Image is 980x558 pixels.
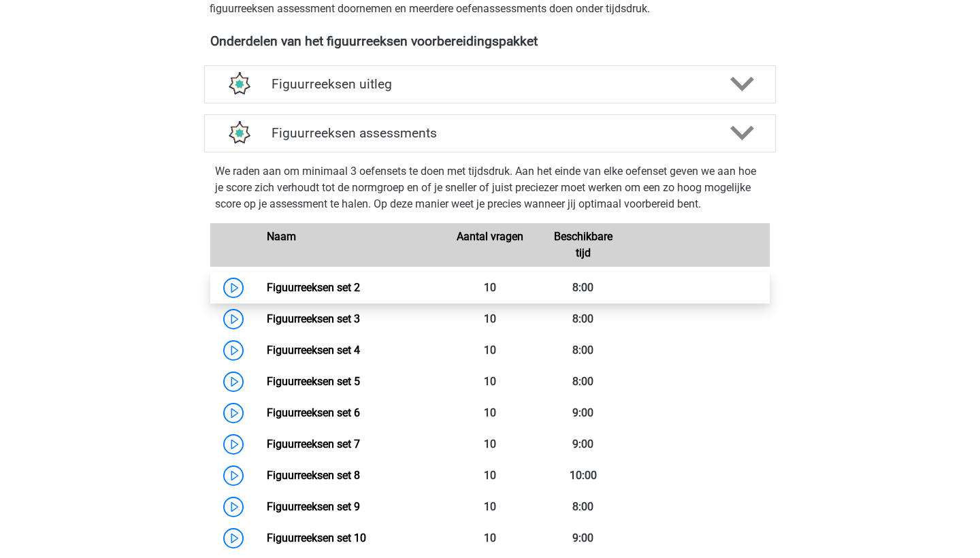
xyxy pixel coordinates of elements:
[267,406,360,419] a: Figuurreeksen set 6
[267,531,366,544] a: Figuurreeksen set 10
[221,67,256,101] img: figuurreeksen uitleg
[215,163,765,212] p: We raden aan om minimaal 3 oefensets te doen met tijdsdruk. Aan het einde van elke oefenset geven...
[257,229,443,261] div: Naam
[221,116,256,150] img: figuurreeksen assessments
[267,281,360,294] a: Figuurreeksen set 2
[272,125,708,141] h4: Figuurreeksen assessments
[267,375,360,388] a: Figuurreeksen set 5
[267,500,360,513] a: Figuurreeksen set 9
[536,229,630,261] div: Beschikbare tijd
[210,33,770,49] h4: Onderdelen van het figuurreeksen voorbereidingspakket
[267,469,360,482] a: Figuurreeksen set 8
[267,344,360,357] a: Figuurreeksen set 4
[272,76,708,92] h4: Figuurreeksen uitleg
[199,65,781,103] a: uitleg Figuurreeksen uitleg
[267,312,360,325] a: Figuurreeksen set 3
[199,114,781,152] a: assessments Figuurreeksen assessments
[443,229,536,261] div: Aantal vragen
[267,438,360,450] a: Figuurreeksen set 7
